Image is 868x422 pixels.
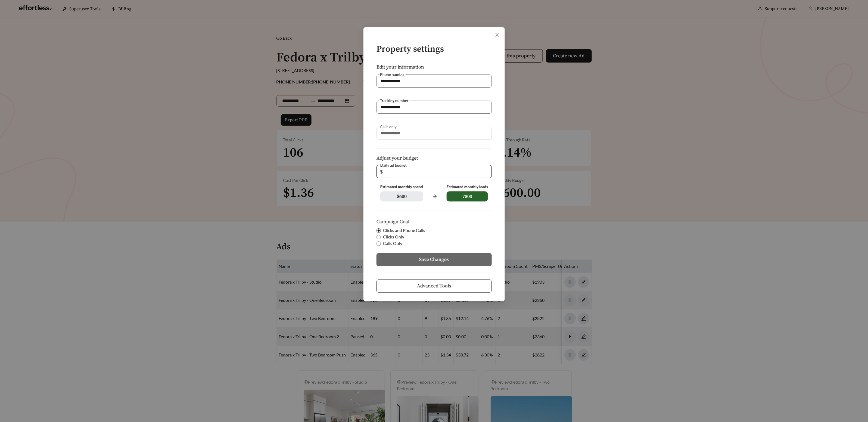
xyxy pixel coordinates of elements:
span: $ 600 [380,191,423,201]
div: Estimated monthly spend [380,185,423,189]
span: Advanced Tools [417,282,451,290]
a: Advanced Tools [377,283,492,288]
button: Save Changes [377,253,492,266]
span: Clicks and Phone Calls [381,227,427,234]
h5: Campaign Goal [377,219,492,225]
h5: Edit your information [377,64,492,70]
h4: Property settings [377,45,492,54]
span: close [495,32,500,37]
span: $ [380,165,383,178]
span: 7800 [446,191,488,201]
span: arrow-right [430,191,440,201]
h5: Adjust your budget [377,156,492,161]
div: Estimated monthly leads [446,185,488,189]
span: Calls Only [381,240,405,247]
button: Close [490,27,505,42]
button: Advanced Tools [377,280,492,293]
span: Clicks Only [381,234,406,240]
